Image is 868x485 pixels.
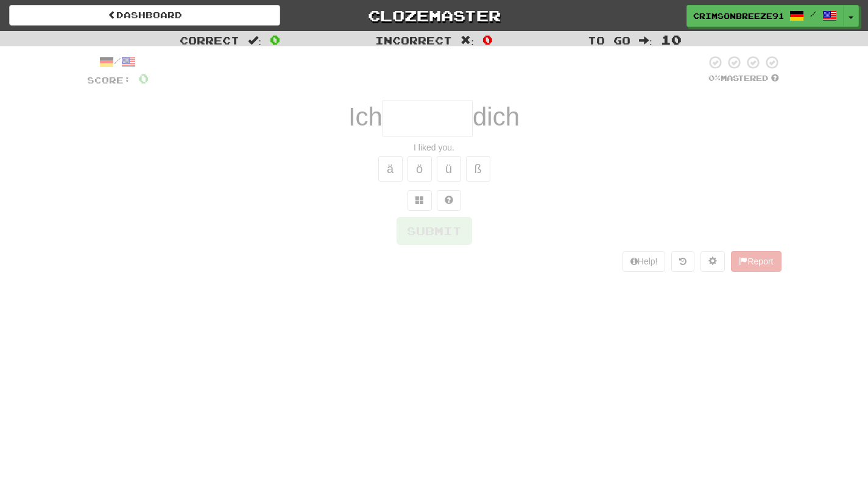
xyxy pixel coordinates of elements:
button: ü [437,156,461,182]
span: 0 [138,71,149,86]
span: Incorrect [375,34,452,46]
span: Correct [180,34,239,46]
button: ß [466,156,490,182]
button: Switch sentence to multiple choice alt+p [408,190,432,211]
span: 0 [482,32,493,47]
span: 0 [270,32,280,47]
button: Help! [623,251,666,272]
span: dich [473,102,520,131]
div: / [87,55,149,70]
span: Ich [348,102,383,131]
a: CrimsonBreeze9111 / [686,5,844,27]
button: Report [731,251,781,272]
span: : [639,35,652,46]
span: : [460,35,474,46]
button: Submit [397,217,472,245]
a: Dashboard [9,5,280,26]
button: Round history (alt+y) [671,251,694,272]
button: ä [378,156,403,182]
div: I liked you. [87,141,782,154]
span: 10 [661,32,682,47]
div: Mastered [706,73,782,84]
button: ö [408,156,432,182]
a: Clozemaster [298,5,570,26]
span: 0 % [708,73,721,83]
span: To go [588,34,630,46]
span: : [248,35,261,46]
button: Single letter hint - you only get 1 per sentence and score half the points! alt+h [437,190,461,211]
span: Score: [87,75,131,85]
span: CrimsonBreeze9111 [693,10,783,21]
span: / [810,10,816,18]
